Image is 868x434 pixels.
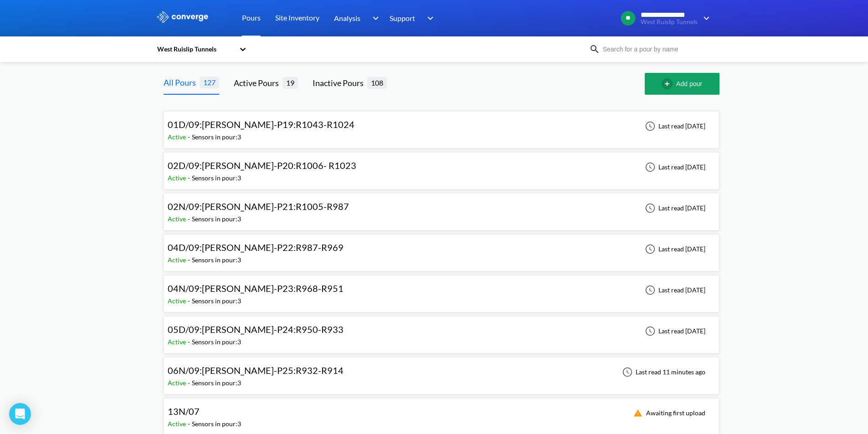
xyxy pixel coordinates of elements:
span: - [188,379,192,387]
span: - [188,297,192,305]
div: Inactive Pours [313,77,367,89]
span: - [188,174,192,182]
div: Sensors in pour: 3 [192,419,241,429]
button: Add pour [645,73,719,95]
span: 04N/09:[PERSON_NAME]-P23:R968-R951 [168,283,344,294]
span: - [188,256,192,264]
span: 02D/09:[PERSON_NAME]-P20:R1006- R1023 [168,160,356,171]
span: Active [168,420,188,428]
span: 13N/07 [168,406,200,417]
span: Active [168,256,188,264]
span: - [188,420,192,428]
span: Active [168,338,188,346]
div: Last read [DATE] [640,203,708,214]
img: icon-search.svg [589,44,600,55]
div: Last read [DATE] [640,285,708,296]
a: 05D/09:[PERSON_NAME]-P24:R950-R933Active-Sensors in pour:3Last read [DATE] [164,327,719,334]
span: - [188,133,192,141]
span: 108 [367,77,387,88]
span: Support [390,12,415,24]
span: 127 [200,77,219,88]
div: All Pours [164,76,200,89]
div: Sensors in pour: 3 [192,255,241,265]
div: Sensors in pour: 3 [192,337,241,347]
span: West Ruislip Tunnels [641,19,698,26]
a: 06N/09:[PERSON_NAME]-P25:R932-R914Active-Sensors in pour:3Last read 11 minutes ago [164,368,719,375]
a: 01D/09:[PERSON_NAME]-P19:R1043-R1024Active-Sensors in pour:3Last read [DATE] [164,122,719,129]
span: Active [168,215,188,223]
div: Sensors in pour: 3 [192,173,241,183]
span: Analysis [334,12,360,24]
img: downArrow.svg [366,13,381,24]
img: downArrow.svg [698,13,712,24]
a: 04D/09:[PERSON_NAME]-P22:R987-R969Active-Sensors in pour:3Last read [DATE] [164,245,719,252]
a: 13N/07Active-Sensors in pour:3Awaiting first upload [164,408,719,416]
img: downArrow.svg [421,13,436,24]
span: Active [168,133,188,141]
div: Last read [DATE] [640,121,708,132]
input: Search for a pour by name [600,44,710,54]
span: Active [168,174,188,182]
img: add-circle-outline.svg [662,78,676,89]
span: 06N/09:[PERSON_NAME]-P25:R932-R914 [168,365,344,376]
div: Last read [DATE] [640,326,708,337]
span: - [188,338,192,346]
a: 02D/09:[PERSON_NAME]-P20:R1006- R1023Active-Sensors in pour:3Last read [DATE] [164,163,719,170]
a: 04N/09:[PERSON_NAME]-P23:R968-R951Active-Sensors in pour:3Last read [DATE] [164,286,719,293]
span: 05D/09:[PERSON_NAME]-P24:R950-R933 [168,324,344,335]
span: 19 [282,77,298,88]
div: Open Intercom Messenger [9,403,31,425]
div: Active Pours [234,77,282,89]
a: 02N/09:[PERSON_NAME]-P21:R1005-R987Active-Sensors in pour:3Last read [DATE] [164,204,719,211]
div: Sensors in pour: 3 [192,132,241,142]
div: Last read 11 minutes ago [617,367,708,378]
div: Last read [DATE] [640,162,708,173]
div: Sensors in pour: 3 [192,296,241,306]
span: 01D/09:[PERSON_NAME]-P19:R1043-R1024 [168,119,354,130]
span: - [188,215,192,223]
div: Awaiting first upload [628,408,708,419]
div: Last read [DATE] [640,244,708,255]
span: Active [168,379,188,387]
div: West Ruislip Tunnels [156,44,235,54]
span: 04D/09:[PERSON_NAME]-P22:R987-R969 [168,242,344,253]
span: 02N/09:[PERSON_NAME]-P21:R1005-R987 [168,201,349,212]
div: Sensors in pour: 3 [192,214,241,224]
span: Active [168,297,188,305]
img: logo_ewhite.svg [156,11,209,23]
div: Sensors in pour: 3 [192,378,241,388]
